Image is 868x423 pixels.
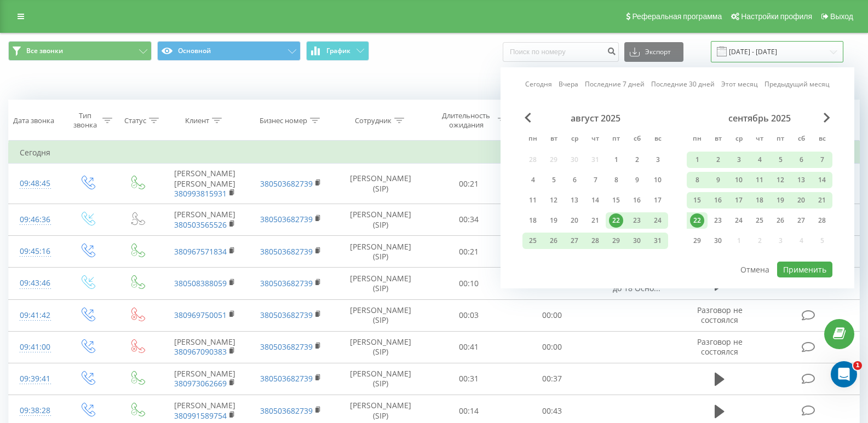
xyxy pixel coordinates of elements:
div: 16 [711,193,725,207]
div: 11 [526,193,540,207]
div: 18 [752,193,767,207]
div: Дата звонка [13,116,54,125]
div: Длительность ожидания [437,111,495,130]
div: сб 6 сент. 2025 г. [791,152,812,168]
div: 6 [794,153,808,167]
a: 380503682739 [260,373,313,384]
td: [PERSON_NAME] [162,204,248,235]
div: сб 9 авг. 2025 г. [626,172,647,188]
td: 00:21 [427,236,510,268]
div: пн 22 сент. 2025 г. [687,212,708,229]
div: 27 [567,234,582,248]
td: 00:41 [427,331,510,363]
abbr: понедельник [525,131,541,148]
div: 09:48:45 [20,173,51,194]
div: вт 9 сент. 2025 г. [708,172,728,188]
abbr: суббота [629,131,645,148]
div: 24 [732,213,746,228]
div: 9 [711,173,725,187]
div: 21 [815,193,829,207]
div: 5 [773,153,787,167]
div: пн 4 авг. 2025 г. [522,172,543,188]
a: Этот месяц [721,79,758,89]
div: 24 [651,213,665,228]
a: 380503682739 [260,310,313,320]
div: 09:41:42 [20,305,51,326]
input: Поиск по номеру [503,42,619,62]
td: [PERSON_NAME] [PERSON_NAME] [162,164,248,204]
div: пт 12 сент. 2025 г. [770,172,791,188]
span: Разговор не состоялся [697,305,743,325]
div: ср 10 сент. 2025 г. [728,172,749,188]
a: 380973062669 [174,378,227,389]
button: Отмена [734,262,775,277]
div: 09:39:41 [20,368,51,390]
div: сб 27 сент. 2025 г. [791,212,812,229]
div: пн 8 сент. 2025 г. [687,172,708,188]
div: пт 29 авг. 2025 г. [606,233,626,249]
td: 00:37 [510,363,594,395]
td: 00:03 [427,299,510,331]
div: сб 20 сент. 2025 г. [791,192,812,208]
div: 8 [690,173,704,187]
div: 16 [630,193,644,207]
span: Выход [830,12,853,21]
div: вс 3 авг. 2025 г. [647,152,668,168]
a: 380503682739 [260,214,313,224]
td: [PERSON_NAME] (SIP) [334,299,427,331]
div: чт 11 сент. 2025 г. [749,172,770,188]
span: Разговор не состоялся [697,337,743,357]
div: ср 17 сент. 2025 г. [728,192,749,208]
div: 19 [773,193,787,207]
button: Все звонки [8,41,152,61]
td: 00:31 [427,363,510,395]
td: [PERSON_NAME] (SIP) [334,204,427,235]
a: Последние 7 дней [585,79,645,89]
div: 09:38:28 [20,400,51,421]
div: чт 28 авг. 2025 г. [585,233,606,249]
div: 1 [609,153,623,167]
div: 6 [567,173,582,187]
a: 380503682739 [260,405,313,416]
div: ср 24 сент. 2025 г. [728,212,749,229]
div: 10 [651,173,665,187]
div: 25 [526,234,540,248]
div: пн 25 авг. 2025 г. [522,233,543,249]
div: пт 5 сент. 2025 г. [770,152,791,168]
div: 27 [794,213,808,228]
div: 09:46:36 [20,209,51,230]
td: Сегодня [9,142,860,164]
div: пт 8 авг. 2025 г. [606,172,626,188]
div: 15 [609,193,623,207]
div: вт 19 авг. 2025 г. [543,212,564,229]
div: пт 19 сент. 2025 г. [770,192,791,208]
a: 380969750051 [174,310,227,320]
div: ср 20 авг. 2025 г. [564,212,585,229]
div: пн 15 сент. 2025 г. [687,192,708,208]
div: вт 16 сент. 2025 г. [708,192,728,208]
div: 29 [690,234,704,248]
a: 380503682739 [260,341,313,352]
abbr: вторник [710,131,726,148]
div: вт 23 сент. 2025 г. [708,212,728,229]
div: сб 16 авг. 2025 г. [626,192,647,208]
div: 23 [630,213,644,228]
td: [PERSON_NAME] [162,331,248,363]
div: чт 14 авг. 2025 г. [585,192,606,208]
div: 13 [794,173,808,187]
button: Экспорт [624,42,683,62]
span: Поддержка з 8 до 18 Осно... [610,273,664,293]
div: 09:43:46 [20,273,51,294]
div: 31 [651,234,665,248]
div: вс 10 авг. 2025 г. [647,172,668,188]
div: Статус [124,116,146,125]
div: 29 [609,234,623,248]
div: 9 [630,173,644,187]
td: [PERSON_NAME] (SIP) [334,331,427,363]
div: пн 29 сент. 2025 г. [687,233,708,249]
div: вт 30 сент. 2025 г. [708,233,728,249]
abbr: воскресенье [649,131,666,148]
div: чт 4 сент. 2025 г. [749,152,770,168]
div: вс 14 сент. 2025 г. [812,172,832,188]
div: 09:41:00 [20,337,51,358]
